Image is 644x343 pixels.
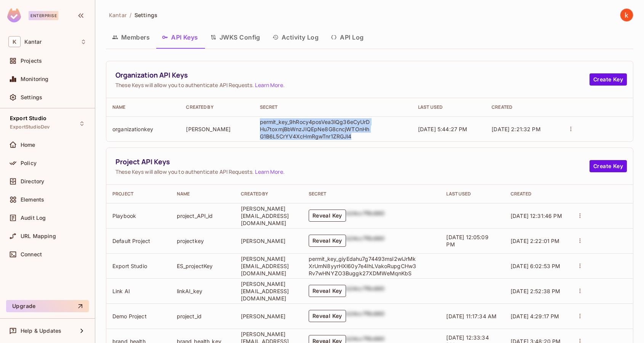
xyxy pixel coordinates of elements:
span: Help & Updates [21,328,61,334]
button: API Log [325,28,370,47]
div: Project [112,191,165,197]
span: Workspace: Kantar [24,39,42,45]
span: [DATE] 5:44:27 PM [418,126,468,132]
div: Last Used [418,104,479,110]
img: kumareshan natarajan [620,9,633,21]
div: Enterprise [29,11,58,20]
span: Settings [21,94,42,100]
button: Upgrade [6,300,89,312]
span: Directory [21,178,44,184]
a: Learn More [255,168,283,175]
div: Last Used [446,191,498,197]
div: Created [492,104,553,110]
button: actions [575,286,585,296]
button: Create Key [590,160,627,172]
button: actions [575,210,585,221]
button: JWKS Config [204,28,266,47]
button: Reveal Key [309,210,346,222]
span: These Keys will allow you to authenticate API Requests. . [115,81,590,89]
span: [DATE] 6:02:53 PM [511,263,561,269]
button: Activity Log [266,28,325,47]
td: [PERSON_NAME] [180,116,253,141]
button: Reveal Key [309,235,346,247]
td: Default Project [106,228,171,253]
div: b24cc7f8c660 [346,310,385,322]
span: [DATE] 2:21:32 PM [492,126,541,132]
button: actions [575,260,585,271]
button: actions [566,124,576,134]
li: / [130,11,131,19]
span: Audit Log [21,215,46,221]
td: Demo Project [106,303,171,329]
span: [DATE] 12:05:09 PM [446,234,488,248]
td: project_API_id [171,203,235,228]
div: b24cc7f8c660 [346,285,385,297]
span: Organization API Keys [115,70,590,80]
p: permit_key_9hRocy4posVea3lQg36eCyUrDHu7toxmjBbWnzJIQEpNe8G8cncjWTOnHhG1B6L5CrYV4XcHmRgwTnr1ZRGJl4 [260,118,370,140]
div: b24cc7f8c660 [346,210,385,222]
span: [DATE] 12:31:46 PM [511,213,562,219]
img: SReyMgAAAABJRU5ErkJggg== [7,8,21,22]
td: linkAI_key [171,278,235,303]
td: Link AI [106,278,171,303]
div: Name [177,191,229,197]
span: ExportStudioDev [10,124,50,130]
button: actions [575,235,585,246]
span: Monitoring [21,76,49,82]
div: Name [112,104,174,110]
span: [DATE] 2:22:01 PM [511,238,560,244]
button: Create Key [590,73,627,86]
td: project_id [171,303,235,329]
div: Created By [186,104,247,110]
button: Reveal Key [309,285,346,297]
span: Project API Keys [115,157,590,167]
span: These Keys will allow you to authenticate API Requests. . [115,168,590,175]
div: Created By [241,191,296,197]
span: Elements [21,197,44,203]
span: Home [21,142,35,148]
span: [DATE] 4:29:17 PM [511,313,559,319]
span: Export Studio [10,115,46,121]
span: K [8,36,21,47]
span: [DATE] 2:52:38 PM [511,288,561,294]
td: organizationkey [106,116,180,141]
td: [PERSON_NAME][EMAIL_ADDRESS][DOMAIN_NAME] [235,278,303,303]
span: Settings [135,11,157,19]
button: Members [106,28,156,47]
td: Export Studio [106,253,171,278]
span: Policy [21,160,37,166]
button: actions [575,311,585,321]
a: Learn More [255,81,283,89]
span: URL Mapping [21,233,56,239]
span: Kantar [109,11,127,19]
td: [PERSON_NAME][EMAIL_ADDRESS][DOMAIN_NAME] [235,253,303,278]
div: b24cc7f8c660 [346,235,385,247]
p: permit_key_giyEdahu7g74493msI2wlJrMkXrUmN8yyrHXl60y7e4IhLVakoRupgCHw3Rv7wHNYZO3Buggk27XDMWeMqnKbS [309,255,419,277]
td: [PERSON_NAME][EMAIL_ADDRESS][DOMAIN_NAME] [235,203,303,228]
span: Connect [21,251,42,257]
td: [PERSON_NAME] [235,228,303,253]
button: Reveal Key [309,310,346,322]
td: ES_projectKey [171,253,235,278]
div: Secret [260,104,406,110]
span: Projects [21,58,42,64]
td: Playbook [106,203,171,228]
td: [PERSON_NAME] [235,303,303,329]
td: projectkey [171,228,235,253]
button: API Keys [156,28,204,47]
div: Created [511,191,563,197]
span: [DATE] 11:17:34 AM [446,313,497,319]
div: Secret [309,191,434,197]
